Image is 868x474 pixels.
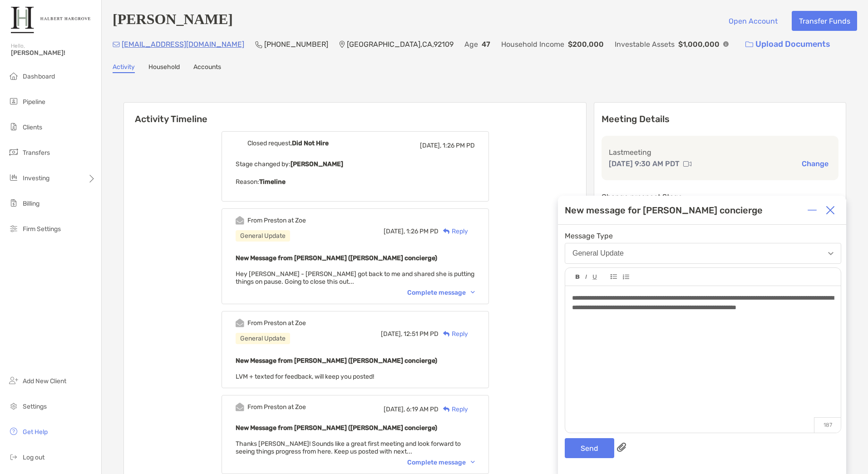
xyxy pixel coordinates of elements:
p: [EMAIL_ADDRESS][DOMAIN_NAME] [122,39,244,50]
img: billing icon [8,197,19,208]
p: Investable Assets [615,39,675,50]
a: Household [148,63,180,73]
img: Editor control icon [585,275,587,279]
img: Reply icon [443,331,450,337]
img: Info Icon [723,41,729,47]
p: Household Income [501,39,564,50]
b: [PERSON_NAME] [291,160,343,168]
span: Add New Client [23,377,66,385]
img: Phone Icon [255,41,262,48]
button: Transfer Funds [792,11,857,31]
div: From Preston at Zoe [247,319,306,327]
img: get-help icon [8,426,19,437]
div: Reply [439,227,468,236]
span: [DATE], [381,330,402,338]
h6: Activity Timeline [124,103,586,124]
span: Transfers [23,149,50,157]
img: Chevron icon [471,291,475,294]
span: [DATE], [384,227,405,235]
button: Change [799,159,831,168]
p: [PHONE_NUMBER] [264,39,328,50]
button: Send [565,438,614,458]
span: [DATE], [420,142,441,149]
h4: [PERSON_NAME] [113,11,233,31]
p: [DATE] 9:30 AM PDT [609,158,680,169]
img: Editor control icon [592,275,597,280]
img: Close [826,206,835,215]
img: Event icon [236,319,244,327]
div: New message for [PERSON_NAME] concierge [565,205,763,216]
img: clients icon [8,121,19,132]
div: Complete message [407,289,475,296]
p: $200,000 [568,39,604,50]
span: Pipeline [23,98,45,106]
img: Editor control icon [611,274,617,279]
div: From Preston at Zoe [247,217,306,224]
img: Event icon [236,403,244,411]
span: Clients [23,123,42,131]
span: LVM + texted for feedback, will keep you posted! [236,373,374,380]
img: Zoe Logo [11,4,90,36]
img: Event icon [236,216,244,225]
span: 6:19 AM PD [406,405,439,413]
p: 47 [482,39,490,50]
div: General Update [572,249,624,257]
img: Reply icon [443,228,450,234]
span: Billing [23,200,39,207]
div: From Preston at Zoe [247,403,306,411]
p: Last meeting [609,147,831,158]
img: transfers icon [8,147,19,158]
img: Email Icon [113,42,120,47]
a: Upload Documents [740,35,836,54]
div: General Update [236,230,290,242]
span: Log out [23,454,44,461]
b: New Message from [PERSON_NAME] ([PERSON_NAME] concierge) [236,254,437,262]
p: 187 [814,417,841,433]
p: Reason: [236,176,475,188]
p: [GEOGRAPHIC_DATA] , CA , 92109 [347,39,454,50]
div: Complete message [407,459,475,466]
span: 12:51 PM PD [404,330,439,338]
span: Dashboard [23,73,55,80]
img: Chevron icon [471,461,475,464]
img: communication type [683,160,691,168]
img: Editor control icon [622,274,629,280]
img: pipeline icon [8,96,19,107]
span: 1:26 PM PD [406,227,439,235]
img: settings icon [8,400,19,411]
a: Activity [113,63,135,73]
a: Accounts [193,63,221,73]
b: New Message from [PERSON_NAME] ([PERSON_NAME] concierge) [236,357,437,365]
img: investing icon [8,172,19,183]
div: Reply [439,329,468,339]
span: [DATE], [384,405,405,413]
button: General Update [565,243,841,264]
img: Location Icon [339,41,345,48]
button: Open Account [721,11,784,31]
span: Settings [23,403,47,410]
span: Message Type [565,232,841,240]
img: dashboard icon [8,70,19,81]
b: Timeline [259,178,286,186]
span: [PERSON_NAME]! [11,49,96,57]
img: add_new_client icon [8,375,19,386]
img: firm-settings icon [8,223,19,234]
span: Get Help [23,428,48,436]
p: Age [464,39,478,50]
span: Firm Settings [23,225,61,233]
b: Did Not Hire [292,139,329,147]
p: Stage changed by: [236,158,475,170]
span: Hey [PERSON_NAME] - [PERSON_NAME] got back to me and shared she is putting things on pause. Going... [236,270,474,286]
div: Reply [439,405,468,414]
span: Investing [23,174,49,182]
p: Change prospect Stage [602,191,838,202]
img: Event icon [236,139,244,148]
b: New Message from [PERSON_NAME] ([PERSON_NAME] concierge) [236,424,437,432]
img: paperclip attachments [617,443,626,452]
img: Expand or collapse [808,206,817,215]
span: 1:26 PM PD [443,142,475,149]
img: logout icon [8,451,19,462]
div: Closed request, [247,139,329,147]
div: General Update [236,333,290,344]
img: Open dropdown arrow [828,252,833,255]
